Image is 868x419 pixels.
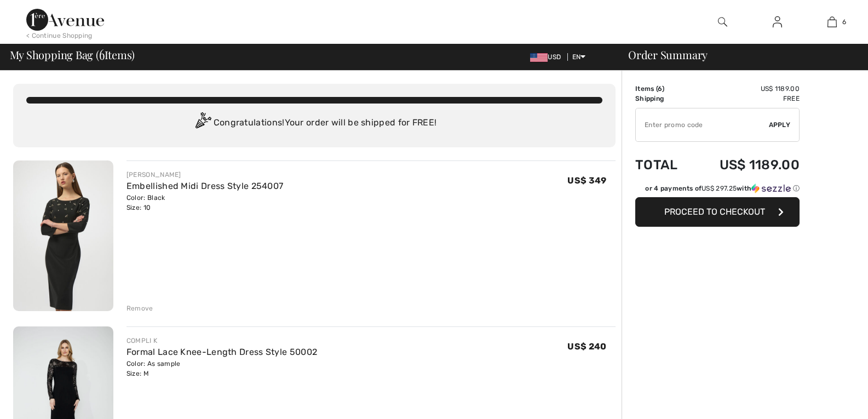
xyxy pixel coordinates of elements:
[805,15,859,28] a: 6
[658,85,662,93] span: 6
[127,303,153,313] div: Remove
[702,185,737,192] span: US$ 297.25
[10,49,135,60] span: My Shopping Bag ( Items)
[26,112,602,134] div: Congratulations! Your order will be shipped for FREE!
[127,336,317,346] div: COMPLI K
[692,84,800,94] td: US$ 1189.00
[192,112,214,134] img: Congratulation2.svg
[127,347,317,357] a: Formal Lace Knee-Length Dress Style 50002
[635,183,800,197] div: or 4 payments ofUS$ 297.25withSezzle Click to learn more about Sezzle
[26,31,93,41] div: < Continue Shopping
[718,15,727,28] img: search the website
[692,94,800,104] td: Free
[664,206,765,217] span: Proceed to Checkout
[751,183,791,193] img: Sezzle
[635,197,800,227] button: Proceed to Checkout
[842,17,846,27] span: 6
[530,53,565,61] span: USD
[572,53,586,61] span: EN
[769,120,791,130] span: Apply
[99,47,105,61] span: 6
[764,15,791,29] a: Sign In
[635,94,692,104] td: Shipping
[827,15,837,28] img: My Bag
[127,359,317,378] div: Color: As sample Size: M
[645,183,800,193] div: or 4 payments of with
[635,146,692,183] td: Total
[127,193,284,213] div: Color: Black Size: 10
[567,175,606,186] span: US$ 349
[13,160,113,311] img: Embellished Midi Dress Style 254007
[530,53,548,62] img: US Dollar
[127,181,284,191] a: Embellished Midi Dress Style 254007
[773,15,782,28] img: My Info
[127,170,284,180] div: [PERSON_NAME]
[635,84,692,94] td: Items ( )
[567,341,606,352] span: US$ 240
[692,146,800,183] td: US$ 1189.00
[615,49,861,60] div: Order Summary
[26,9,104,31] img: 1ère Avenue
[636,108,769,141] input: Promo code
